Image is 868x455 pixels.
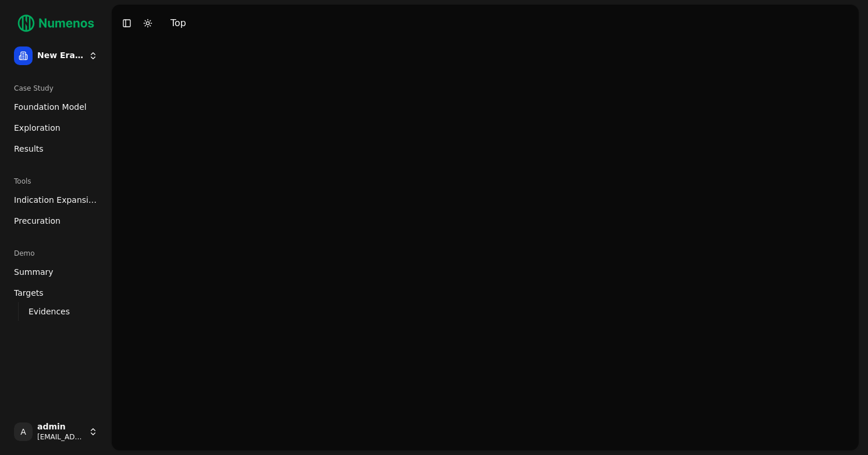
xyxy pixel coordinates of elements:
[29,306,70,317] span: Evidences
[9,119,102,137] a: Exploration
[37,422,84,432] span: admin
[9,212,102,230] a: Precuration
[9,191,102,209] a: Indication Expansion
[170,16,186,30] div: Top
[9,42,102,70] button: New Era Therapeutics
[37,432,84,442] span: [EMAIL_ADDRESS]
[14,122,61,134] span: Exploration
[24,303,88,320] a: Evidences
[9,139,102,158] a: Results
[14,143,44,155] span: Results
[14,287,44,299] span: Targets
[14,266,54,278] span: Summary
[9,263,102,281] a: Summary
[14,101,87,113] span: Foundation Model
[9,244,102,263] div: Demo
[9,418,102,446] button: Aadmin[EMAIL_ADDRESS]
[14,422,33,441] span: A
[9,98,102,116] a: Foundation Model
[9,79,102,98] div: Case Study
[9,284,102,302] a: Targets
[14,194,98,206] span: Indication Expansion
[9,9,102,37] img: Numenos
[9,172,102,191] div: Tools
[14,215,61,227] span: Precuration
[37,51,84,61] span: New Era Therapeutics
